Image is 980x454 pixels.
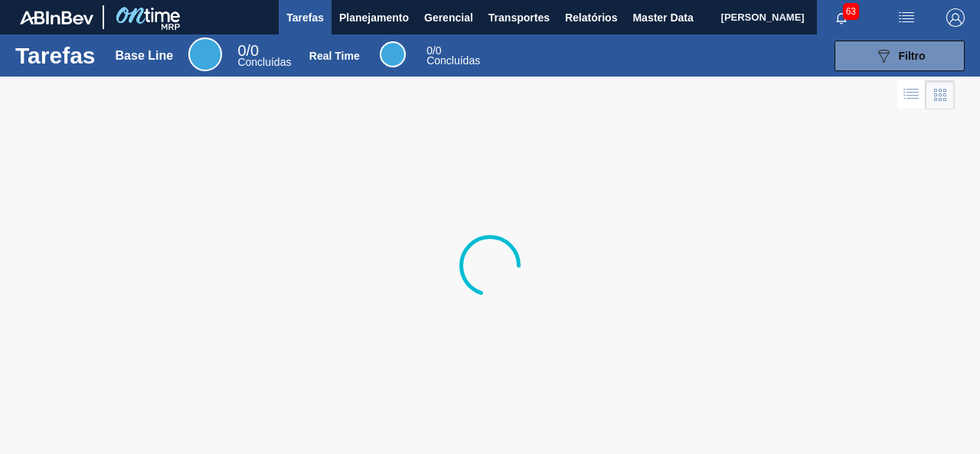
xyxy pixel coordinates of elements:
[899,50,926,62] span: Filtro
[946,8,965,27] img: Logout
[188,38,222,71] div: Base Line
[426,44,441,57] span: / 0
[835,41,965,71] button: Filtro
[843,3,859,20] span: 63
[237,42,259,59] span: / 0
[426,54,480,67] span: Concluídas
[237,44,291,67] div: Base Line
[565,8,617,27] span: Relatórios
[237,42,246,59] span: 0
[237,56,291,68] span: Concluídas
[380,41,406,67] div: Real Time
[286,8,324,27] span: Tarefas
[426,44,433,57] span: 0
[309,50,360,62] div: Real Time
[897,8,916,27] img: userActions
[424,8,473,27] span: Gerencial
[817,7,866,28] button: Notificações
[426,46,480,66] div: Real Time
[488,8,550,27] span: Transportes
[15,47,96,64] h1: Tarefas
[116,49,174,63] div: Base Line
[339,8,409,27] span: Planejamento
[632,8,693,27] span: Master Data
[20,11,93,24] img: TNhmsLtSVTkK8tSr43FrP2fwEKptu5GPRR3wAAAABJRU5ErkJggg==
